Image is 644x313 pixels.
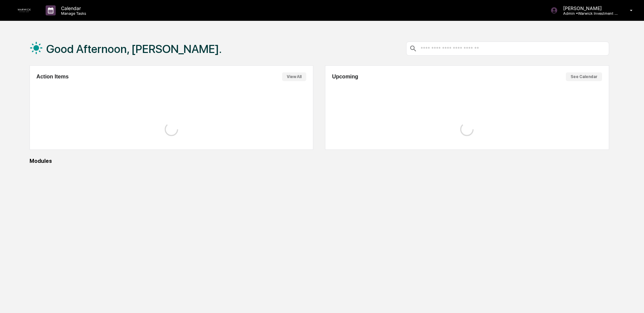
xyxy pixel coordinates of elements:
h2: Action Items [37,74,69,80]
h2: Upcoming [332,74,358,80]
p: Admin • Warwick Investment Group [558,11,620,16]
p: [PERSON_NAME] [558,5,620,11]
p: Calendar [56,5,90,11]
p: Manage Tasks [56,11,90,16]
h1: Good Afternoon, [PERSON_NAME]. [46,42,222,56]
button: See Calendar [566,72,602,81]
img: logo [16,9,32,12]
button: View All [282,72,306,81]
div: Modules [30,158,609,164]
